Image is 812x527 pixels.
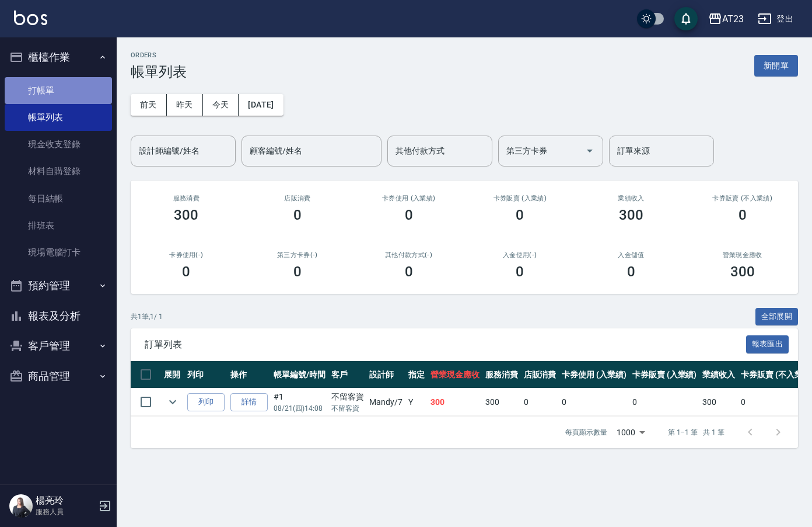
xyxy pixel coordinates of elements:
[478,251,562,259] h2: 入金使用(-)
[428,389,482,416] td: 300
[629,389,700,416] td: 0
[131,94,167,116] button: 前天
[293,207,302,223] h3: 0
[145,251,228,259] h2: 卡券使用(-)
[161,361,184,389] th: 展開
[184,361,228,389] th: 列印
[703,7,748,31] button: AT23
[754,60,798,71] a: 新開單
[131,51,187,59] h2: ORDERS
[5,361,112,391] button: 商品管理
[182,263,190,280] h3: 0
[203,94,239,116] button: 今天
[699,389,738,416] td: 300
[612,417,649,448] div: 1000
[753,8,798,30] button: 登出
[331,403,364,414] p: 不留客資
[5,271,112,301] button: 預約管理
[521,389,559,416] td: 0
[5,131,112,158] a: 現金收支登錄
[145,195,228,202] h3: 服務消費
[131,64,187,80] h3: 帳單列表
[755,308,799,326] button: 全部展開
[274,403,325,414] p: 08/21 (四) 14:08
[730,263,755,280] h3: 300
[516,207,524,223] h3: 0
[5,104,112,131] a: 帳單列表
[559,361,629,389] th: 卡券使用 (入業績)
[629,361,700,389] th: 卡券販賣 (入業績)
[565,427,607,438] p: 每頁顯示數量
[5,185,112,212] a: 每日結帳
[521,361,559,389] th: 店販消費
[674,7,698,30] button: save
[331,391,364,403] div: 不留客資
[516,263,524,280] h3: 0
[405,361,428,389] th: 指定
[328,361,367,389] th: 客戶
[36,495,95,507] h5: 楊亮玲
[405,207,413,223] h3: 0
[701,251,784,259] h2: 營業現金應收
[746,335,789,353] button: 報表匯出
[5,212,112,239] a: 排班表
[754,55,798,77] button: 新開單
[5,158,112,185] a: 材料自購登錄
[668,427,724,438] p: 第 1–1 筆 共 1 筆
[366,361,405,389] th: 設計師
[701,195,784,202] h2: 卡券販賣 (不入業績)
[559,389,629,416] td: 0
[187,393,225,411] button: 列印
[256,195,339,202] h2: 店販消費
[5,77,112,104] a: 打帳單
[478,195,562,202] h2: 卡券販賣 (入業績)
[580,141,599,160] button: Open
[145,339,746,351] span: 訂單列表
[722,12,744,26] div: AT23
[738,207,747,223] h3: 0
[5,301,112,331] button: 報表及分析
[271,389,328,416] td: #1
[293,263,302,280] h3: 0
[627,263,635,280] h3: 0
[405,263,413,280] h3: 0
[230,393,268,411] a: 詳情
[699,361,738,389] th: 業績收入
[239,94,283,116] button: [DATE]
[428,361,482,389] th: 營業現金應收
[256,251,339,259] h2: 第三方卡券(-)
[482,389,521,416] td: 300
[174,207,198,223] h3: 300
[131,311,163,322] p: 共 1 筆, 1 / 1
[167,94,203,116] button: 昨天
[482,361,521,389] th: 服務消費
[746,338,789,349] a: 報表匯出
[271,361,328,389] th: 帳單編號/時間
[619,207,643,223] h3: 300
[5,239,112,266] a: 現場電腦打卡
[14,11,47,25] img: Logo
[405,389,428,416] td: Y
[590,251,673,259] h2: 入金儲值
[36,507,95,517] p: 服務人員
[228,361,271,389] th: 操作
[164,393,181,411] button: expand row
[9,494,33,518] img: Person
[5,331,112,361] button: 客戶管理
[366,389,405,416] td: Mandy /7
[5,42,112,72] button: 櫃檯作業
[367,251,450,259] h2: 其他付款方式(-)
[590,195,673,202] h2: 業績收入
[367,195,450,202] h2: 卡券使用 (入業績)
